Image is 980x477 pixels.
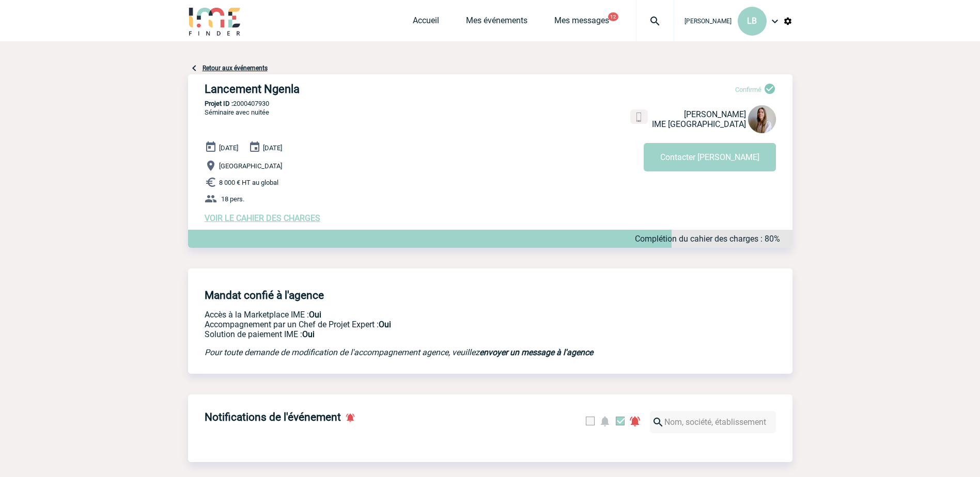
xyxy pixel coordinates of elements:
span: [DATE] [219,144,238,152]
b: Oui [302,329,315,339]
button: 12 [608,12,618,21]
span: 18 pers. [221,195,244,203]
span: IME [GEOGRAPHIC_DATA] [652,119,746,129]
img: IME-Finder [188,6,242,36]
p: 2000407930 [188,100,792,107]
a: VOIR LE CAHIER DES CHARGES [205,213,320,223]
b: Oui [379,320,391,329]
a: Retour aux événements [203,65,268,72]
span: [DATE] [263,144,282,152]
h3: Lancement Ngenla [205,83,515,96]
p: Accès à la Marketplace IME : [205,310,633,320]
p: Conformité aux process achat client, Prise en charge de la facturation, Mutualisation de plusieur... [205,329,633,339]
b: Oui [309,310,321,320]
span: [PERSON_NAME] [684,109,746,119]
img: 115329-0.jpg [748,105,776,133]
span: Confirmé [735,86,761,93]
h4: Mandat confié à l'agence [205,289,324,301]
a: Mes événements [466,15,527,30]
b: Projet ID : [205,100,233,107]
h4: Notifications de l'événement [205,411,341,423]
span: [GEOGRAPHIC_DATA] [219,162,282,170]
span: 8 000 € HT au global [219,179,278,186]
span: [PERSON_NAME] [685,18,732,25]
span: Séminaire avec nuitée [205,108,269,116]
p: Prestation payante [205,320,633,329]
a: envoyer un message à l'agence [479,347,593,357]
img: portable.png [634,113,644,122]
a: Accueil [413,15,439,30]
a: Mes messages [554,15,609,30]
button: Contacter [PERSON_NAME] [644,143,776,171]
span: LB [747,16,757,26]
em: Pour toute demande de modification de l'accompagnement agence, veuillez [205,347,593,357]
